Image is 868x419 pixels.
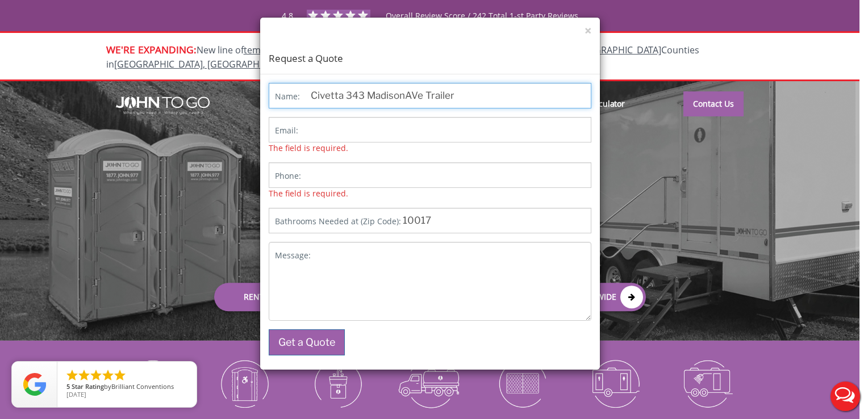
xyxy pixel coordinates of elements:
[275,216,401,227] label: Bathrooms Needed at (Zip Code):
[77,368,91,382] li: 
[72,382,104,391] span: Star Rating
[89,368,103,382] li: 
[269,188,591,199] span: The field is required.
[823,374,868,419] button: Live Chat
[111,382,174,391] span: Brilliant Conventions
[23,373,46,396] img: Review Rating
[66,390,86,399] span: [DATE]
[269,329,345,355] button: Get a Quote
[275,91,300,102] label: Name:
[66,383,187,391] span: by
[269,37,591,65] h4: Request a Quote
[101,368,115,382] li: 
[269,143,591,154] span: The field is required.
[66,382,70,391] span: 5
[585,25,591,37] button: ×
[260,74,600,370] form: Contact form
[275,170,301,182] label: Phone:
[65,368,79,382] li: 
[275,250,311,261] label: Message:
[113,368,127,382] li: 
[275,125,298,136] label: Email:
